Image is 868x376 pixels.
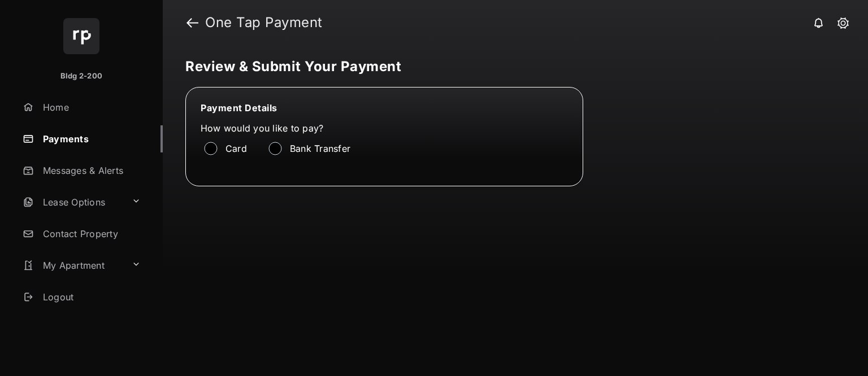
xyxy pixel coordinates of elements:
[18,189,127,216] a: Lease Options
[18,220,163,247] a: Contact Property
[205,16,323,29] strong: One Tap Payment
[18,252,127,279] a: My Apartment
[201,123,540,134] label: How would you like to pay?
[185,60,836,73] h5: Review & Submit Your Payment
[18,94,163,121] a: Home
[290,143,350,154] label: Bank Transfer
[63,18,99,54] img: svg+xml;base64,PHN2ZyB4bWxucz0iaHR0cDovL3d3dy53My5vcmcvMjAwMC9zdmciIHdpZHRoPSI2NCIgaGVpZ2h0PSI2NC...
[225,143,247,154] label: Card
[18,283,163,311] a: Logout
[18,125,163,152] a: Payments
[201,102,277,113] span: Payment Details
[18,157,163,184] a: Messages & Alerts
[60,71,102,82] p: Bldg 2-200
